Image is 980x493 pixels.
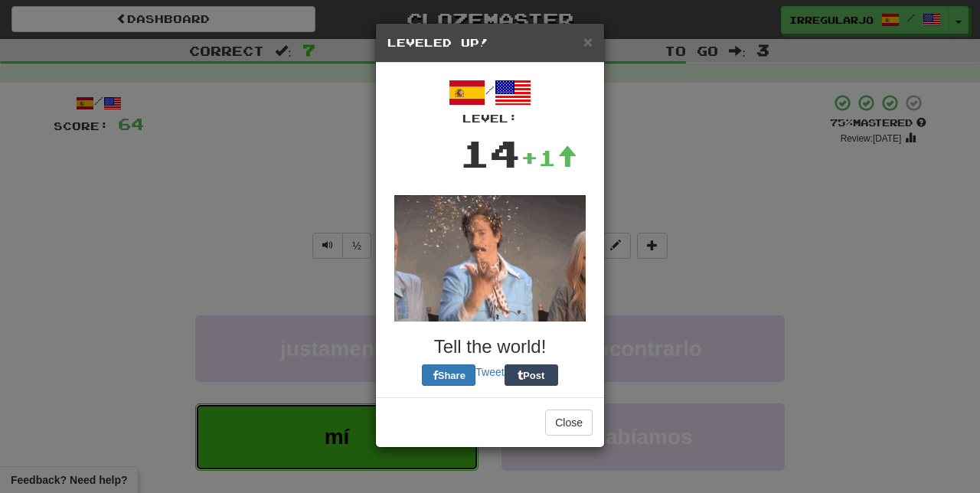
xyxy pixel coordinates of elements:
h3: Tell the world! [387,337,593,357]
div: Level: [387,111,593,126]
button: Share [422,364,475,386]
span: × [583,33,593,51]
img: glitter-d35a814c05fa227b87dd154a45a5cc37aaecd56281fd9d9cd8133c9defbd597c.gif [394,195,586,322]
div: 14 [459,126,521,180]
button: Close [583,34,593,50]
button: Close [545,410,593,436]
a: Tweet [475,366,504,378]
div: +1 [521,142,577,173]
button: Post [505,364,558,386]
div: / [387,74,593,126]
h5: Leveled Up! [387,35,593,51]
